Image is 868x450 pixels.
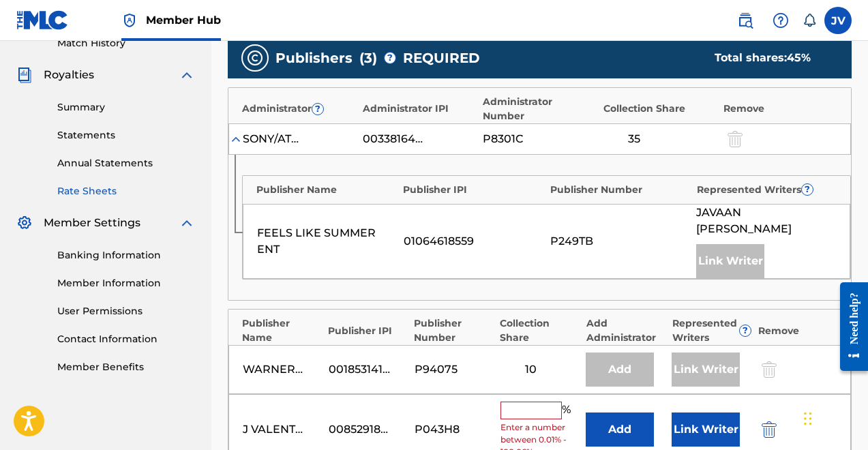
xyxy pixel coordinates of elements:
div: Remove [723,102,837,116]
a: Statements [57,128,195,142]
div: FEELS LIKE SUMMER ENT [257,225,397,258]
span: 45 % [787,51,811,64]
img: search [737,12,753,29]
div: Publisher IPI [403,183,543,197]
span: JAVAAN [PERSON_NAME] [696,205,836,237]
img: Member Settings [16,215,33,231]
div: Publisher Number [414,316,493,345]
div: Represented Writers [697,183,837,197]
span: ? [802,184,813,195]
img: help [773,12,789,29]
a: Match History [57,36,195,50]
span: ? [312,104,323,115]
div: Represented Writers [672,316,751,345]
a: Annual Statements [57,156,195,170]
a: Banking Information [57,248,195,262]
span: Member Settings [44,215,140,231]
div: Help [767,7,794,34]
img: expand [179,67,195,83]
div: Total shares: [715,50,824,66]
a: Summary [57,100,195,115]
img: 12a2ab48e56ec057fbd8.svg [762,421,777,438]
iframe: Chat Widget [800,385,868,450]
div: Publisher IPI [328,324,407,338]
div: Administrator [242,102,356,116]
a: Member Benefits [57,360,195,374]
img: expand [179,215,195,231]
div: 01064618559 [404,233,543,250]
span: Royalties [44,67,94,83]
img: Top Rightsholder [121,12,138,29]
div: Collection Share [500,316,579,345]
div: Drag [804,398,812,439]
button: Link Writer [672,412,740,447]
div: Publisher Name [242,316,321,345]
div: Administrator IPI [363,102,477,116]
span: Member Hub [146,12,221,28]
img: publishers [247,50,263,66]
a: Member Information [57,276,195,290]
div: Add Administrator [586,316,665,345]
img: Royalties [16,67,33,83]
a: Public Search [732,7,759,34]
div: Collection Share [603,102,717,116]
div: Notifications [803,14,816,27]
span: ? [740,325,751,336]
span: ( 3 ) [359,48,377,68]
div: P249TB [550,233,690,250]
img: expand-cell-toggle [229,132,243,146]
a: User Permissions [57,304,195,318]
div: User Menu [824,7,852,34]
div: Publisher Name [256,183,396,197]
div: Remove [758,324,837,338]
div: Publisher Number [550,183,690,197]
span: % [562,402,574,419]
iframe: Resource Center [830,272,868,382]
button: Add [586,412,654,447]
span: ? [385,52,395,63]
a: Rate Sheets [57,184,195,198]
img: MLC Logo [16,10,69,30]
div: Administrator Number [483,95,597,123]
span: REQUIRED [403,48,480,68]
span: Publishers [275,48,353,68]
a: Contact Information [57,332,195,346]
